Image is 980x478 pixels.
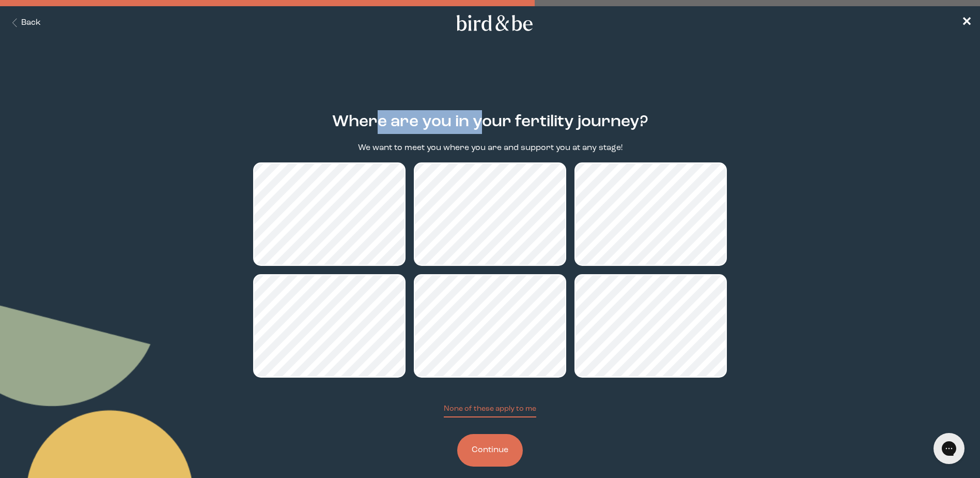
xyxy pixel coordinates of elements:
[961,14,972,32] a: ✕
[444,404,536,417] button: None of these apply to me
[457,434,523,467] button: Continue
[961,17,972,29] span: ✕
[332,110,648,134] h2: Where are you in your fertility journey?
[928,429,970,468] iframe: Gorgias live chat messenger
[8,17,41,29] button: Back Button
[358,142,623,154] p: We want to meet you where you are and support you at any stage!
